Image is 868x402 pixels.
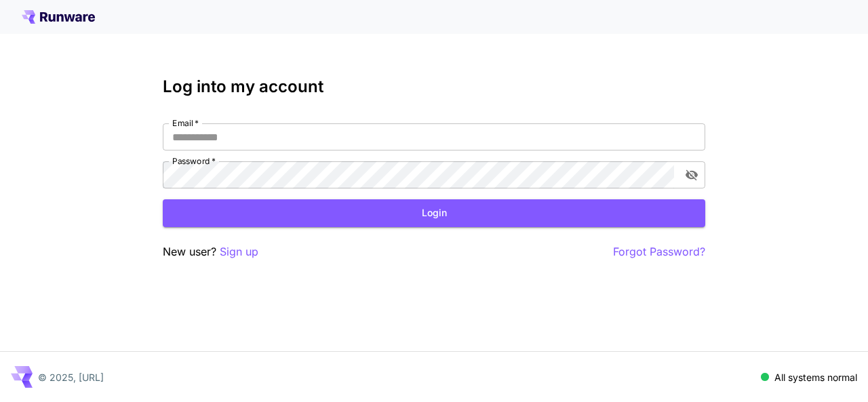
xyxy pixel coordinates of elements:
[163,199,705,227] button: Login
[163,243,258,260] p: New user?
[220,243,258,260] button: Sign up
[163,77,705,96] h3: Log into my account
[613,243,705,260] button: Forgot Password?
[38,370,104,384] p: © 2025, [URL]
[679,163,704,187] button: toggle password visibility
[774,370,857,384] p: All systems normal
[172,117,199,129] label: Email
[172,155,216,167] label: Password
